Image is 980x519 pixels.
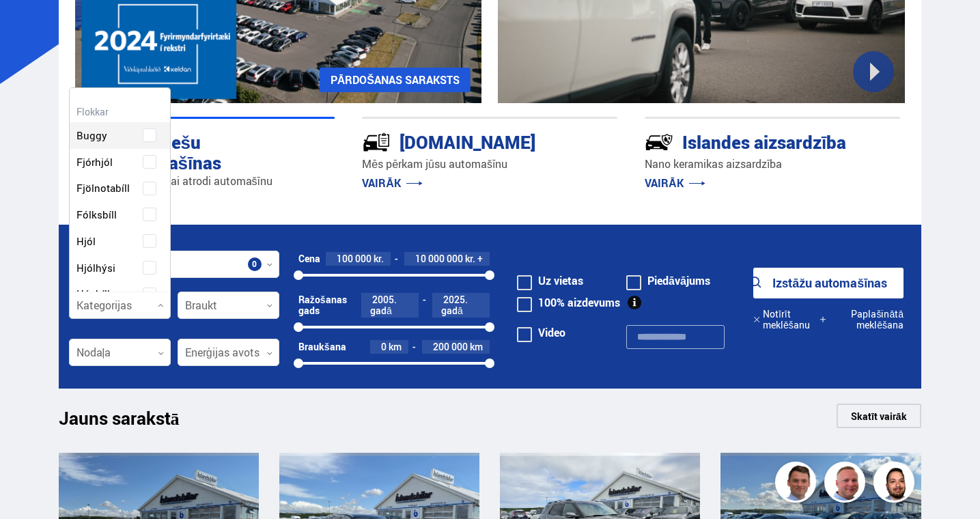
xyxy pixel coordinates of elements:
[645,176,684,191] font: VAIRĀK
[645,156,782,171] font: Nano keramikas aizsardzība
[647,273,710,288] font: Piedāvājums
[381,340,387,353] font: 0
[876,464,916,505] img: nhp88E3Fdnt1Opn2.png
[820,305,904,335] button: Paplašinātā meklēšana
[337,252,372,265] font: 100 000
[772,275,887,291] font: Izstāžu automašīnas
[470,340,483,353] font: km
[415,252,463,265] font: 10 000 000
[851,410,907,423] font: Skatīt vairāk
[362,176,423,191] a: VAIRĀK
[76,284,110,304] span: Húsbíll
[538,325,565,340] font: Video
[331,72,460,87] font: PĀRDOŠANAS SARAKSTS
[837,404,921,428] a: Skatīt vairāk
[400,130,535,154] font: [DOMAIN_NAME]
[320,68,471,92] a: PĀRDOŠANAS SARAKSTS
[11,5,52,46] button: Atvērt LiveChat tērzēšanas logrīku
[753,305,819,335] button: Notīrīt meklēšanu
[538,295,620,310] font: 100% aizdevums
[370,293,397,317] font: 2005. gadā
[298,293,347,317] font: Ražošanas gads
[433,340,468,353] font: 200 000
[645,176,705,191] a: VAIRĀK
[298,252,320,265] font: Cena
[76,178,130,198] span: Fjölnotabíll
[76,126,107,145] span: Buggy
[362,176,401,191] font: VAIRĀK
[389,340,402,353] font: km
[362,128,391,156] img: tr5P-W3DuiFaO7aO.svg
[477,252,483,265] font: +
[76,152,113,172] span: Fjórhjól
[851,307,904,331] font: Paplašinātā meklēšana
[753,268,904,298] button: Izstāžu automašīnas
[76,205,117,225] span: Fólksbíll
[374,252,384,265] font: kr.
[682,130,846,154] font: Islandes aizsardzība
[76,258,115,278] span: Hjólhýsi
[538,273,583,288] font: Uz vietas
[645,128,673,156] img: -Svtn6bYgwAsiwNX.svg
[763,307,810,331] font: Notīrīt meklēšanu
[826,464,867,505] img: siFngHWaQ9KaOqBr.png
[441,293,468,317] font: 2025. gadā
[59,406,180,430] font: Jauns sarakstā
[298,340,346,353] font: Braukšana
[777,464,818,505] img: FbJEzSuNWCJXmdc-.webp
[465,252,475,265] font: kr.
[80,173,272,188] font: [PERSON_NAME] vai atrodi automašīnu
[362,156,507,171] font: Mēs pērkam jūsu automašīnu
[76,232,96,251] span: Hjól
